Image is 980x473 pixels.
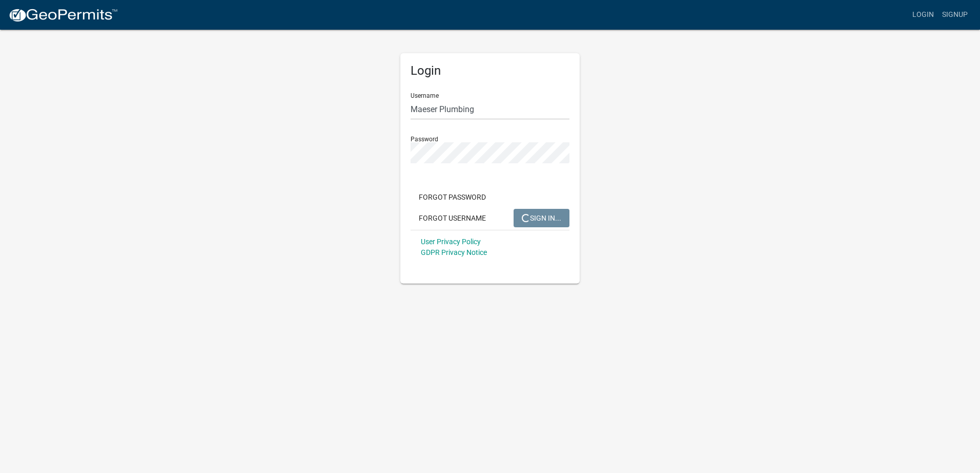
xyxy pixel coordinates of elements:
span: SIGN IN... [522,213,561,222]
a: User Privacy Policy [421,238,481,246]
button: Forgot Password [411,188,494,206]
h5: Login [411,63,569,78]
a: GDPR Privacy Notice [421,248,487,256]
button: SIGN IN... [514,209,569,227]
a: Login [908,5,938,25]
a: Signup [938,5,972,25]
button: Forgot Username [411,209,494,227]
